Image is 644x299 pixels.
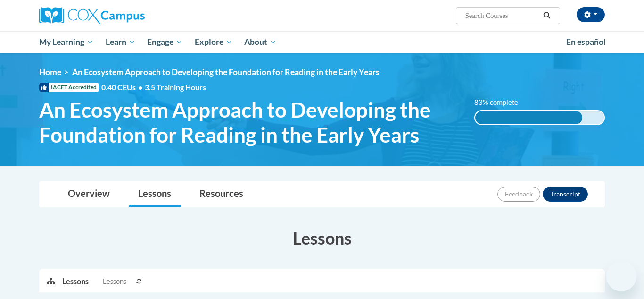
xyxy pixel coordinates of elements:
span: My Learning [39,36,93,48]
a: Overview [58,182,119,207]
span: En español [566,37,606,47]
h3: Lessons [39,226,605,250]
button: Feedback [497,187,540,202]
a: Explore [189,31,239,53]
span: Explore [195,36,232,48]
span: IACET Accredited [39,83,99,92]
a: Cox Campus [39,7,218,24]
label: 83% complete [474,97,528,108]
a: Engage [141,31,189,53]
div: 83% complete [475,111,582,124]
span: Lessons [103,276,126,287]
a: Lessons [129,182,181,207]
span: 0.40 CEUs [101,82,145,93]
a: Learn [99,31,141,53]
span: An Ecosystem Approach to Developing the Foundation for Reading in the Early Years [39,97,460,147]
div: Main menu [25,31,619,53]
span: Engage [147,36,182,48]
img: Cox Campus [39,7,145,24]
span: 3.5 Training Hours [145,83,206,92]
a: Resources [190,182,253,207]
span: • [138,83,142,92]
a: My Learning [33,31,99,53]
iframe: Button to launch messaging window [606,261,636,291]
p: Lessons [62,276,89,287]
button: Search [540,10,554,21]
a: En español [560,32,612,52]
button: Transcript [543,187,588,202]
span: About [244,36,276,48]
span: An Ecosystem Approach to Developing the Foundation for Reading in the Early Years [72,67,380,77]
span: Learn [106,36,135,48]
a: About [239,31,283,53]
input: Search Courses [464,10,540,21]
button: Account Settings [577,7,605,22]
a: Home [39,67,61,77]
